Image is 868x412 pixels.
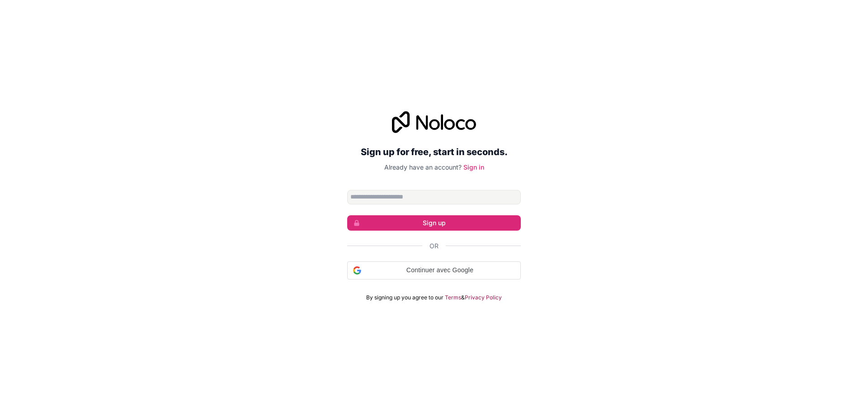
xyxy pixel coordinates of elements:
a: Privacy Policy [465,294,502,301]
input: Email address [347,190,521,204]
span: & [461,294,465,301]
a: Terms [445,294,461,301]
h2: Sign up for free, start in seconds. [347,144,521,160]
button: Sign up [347,215,521,231]
span: By signing up you agree to our [366,294,443,301]
div: Continuer avec Google [347,261,521,279]
a: Sign in [463,163,484,171]
span: Or [429,242,439,251]
span: Continuer avec Google [365,265,515,275]
span: Already have an account? [384,163,462,171]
